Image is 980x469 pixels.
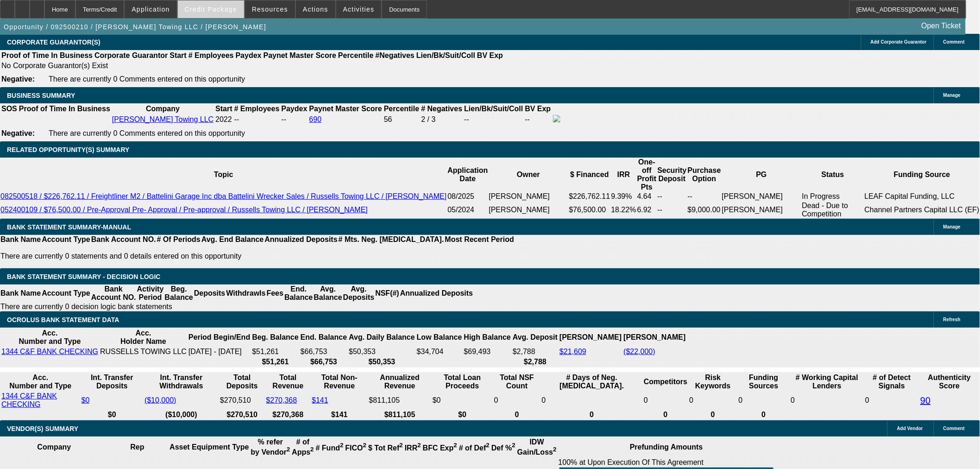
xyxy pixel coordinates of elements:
[447,158,488,192] th: Application Date
[1,348,98,355] a: 1344 C&F BANK CHECKING
[144,396,176,404] a: ($10,000)
[494,392,540,409] td: 0
[791,396,795,404] span: 0
[313,285,342,302] th: Avg. Balance
[363,442,366,449] sup: 2
[234,105,280,113] b: # Employees
[309,115,322,123] a: 690
[722,192,802,201] td: [PERSON_NAME]
[569,192,611,201] td: $226,762.11
[611,192,637,201] td: 9.39%
[1,373,80,391] th: Acc. Number and Type
[384,115,419,124] div: 56
[251,438,290,456] b: % refer by Vendor
[943,39,965,44] span: Comment
[376,51,415,59] b: #Negatives
[188,347,251,356] td: [DATE] - [DATE]
[423,444,457,452] b: BFC Exp
[292,438,314,456] b: # of Apps
[234,115,239,123] span: --
[220,410,265,419] th: $270,510
[871,39,927,44] span: Add Corporate Guarantor
[178,0,244,18] button: Credit Package
[802,201,864,219] td: Dead - Due to Competition
[416,347,463,356] td: $34,704
[338,51,373,59] b: Percentile
[569,201,611,219] td: $76,500.00
[7,146,129,153] span: RELATED OPPORTUNITY(S) SUMMARY
[346,444,367,452] b: FICO
[643,392,688,409] td: 0
[312,396,328,404] a: $141
[491,444,515,452] b: Def %
[486,442,490,449] sup: 2
[416,329,463,346] th: Low Balance
[864,158,980,192] th: Funding Source
[343,6,375,13] span: Activities
[266,285,284,302] th: Fees
[687,158,722,192] th: Purchase Option
[918,18,965,34] a: Open Ticket
[1,129,35,137] b: Negative:
[657,201,687,219] td: --
[7,92,75,99] span: BUSINESS SUMMARY
[284,285,313,302] th: End. Balance
[188,51,234,59] b: # Employees
[146,105,180,113] b: Company
[611,158,637,192] th: IRR
[541,410,642,419] th: 0
[489,192,569,201] td: [PERSON_NAME]
[722,201,802,219] td: [PERSON_NAME]
[91,285,137,302] th: Bank Account NO.
[637,201,657,219] td: 6.92
[81,410,143,419] th: $0
[489,158,569,192] th: Owner
[722,158,802,192] th: PG
[1,104,18,114] th: SOS
[137,285,164,302] th: Activity Period
[400,285,473,302] th: Annualized Deposits
[49,75,245,83] span: There are currently 0 Comments entered on this opportunity
[266,373,311,391] th: Total Revenue
[943,317,961,322] span: Refresh
[657,158,687,192] th: Security Deposit
[1,75,35,83] b: Negative:
[348,329,415,346] th: Avg. Daily Balance
[1,51,93,60] th: Proof of Time In Business
[91,235,157,244] th: Bank Account NO.
[464,105,523,113] b: Lien/Bk/Suit/Coll
[738,392,790,409] td: 0
[41,235,91,244] th: Account Type
[132,6,170,13] span: Application
[569,158,611,192] th: $ Financed
[311,373,367,391] th: Total Non-Revenue
[338,235,445,244] th: # Mts. Neg. [MEDICAL_DATA].
[512,442,515,449] sup: 2
[19,104,111,114] th: Proof of Time In Business
[201,235,264,244] th: Avg. End Balance
[445,235,515,244] th: Most Recent Period
[865,373,919,391] th: # of Detect Signals
[943,93,961,98] span: Manage
[432,373,493,391] th: Total Loan Proceeds
[316,444,344,452] b: # Fund
[421,105,462,113] b: # Negatives
[348,357,415,367] th: $50,353
[236,51,262,59] b: Paydex
[37,443,71,451] b: Company
[454,442,457,449] sup: 2
[943,426,965,431] span: Comment
[611,201,637,219] td: 18.22%
[553,115,560,122] img: facebook-icon.png
[637,158,657,192] th: One-off Profit Pts
[1,329,99,346] th: Acc. Number and Type
[623,348,655,355] a: ($22,000)
[49,129,245,137] span: There are currently 0 Comments entered on this opportunity
[266,396,297,404] a: $270,368
[188,329,251,346] th: Period Begin/End
[512,357,558,367] th: $2,788
[738,373,790,391] th: Funding Sources
[300,357,347,367] th: $66,753
[194,285,226,302] th: Deposits
[264,235,338,244] th: Annualized Deposits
